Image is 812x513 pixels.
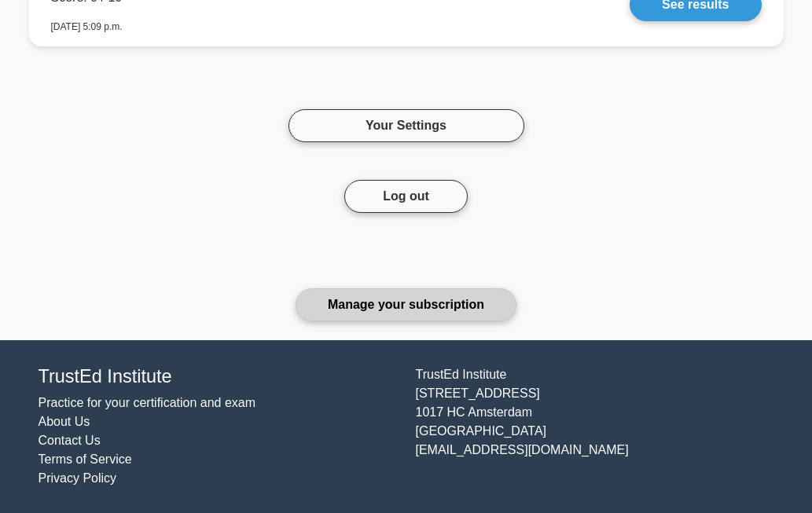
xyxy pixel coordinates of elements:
[288,109,524,142] a: Your Settings
[344,180,468,213] button: Log out
[39,471,117,485] a: Privacy Policy
[39,434,101,447] a: Contact Us
[39,365,397,387] h4: TrustEd Institute
[296,288,516,321] a: Manage your subscription
[39,415,90,428] a: About Us
[39,453,132,466] a: Terms of Service
[406,365,784,488] div: TrustEd Institute [STREET_ADDRESS] 1017 HC Amsterdam [GEOGRAPHIC_DATA] [EMAIL_ADDRESS][DOMAIN_NAME]
[39,396,256,409] a: Practice for your certification and exam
